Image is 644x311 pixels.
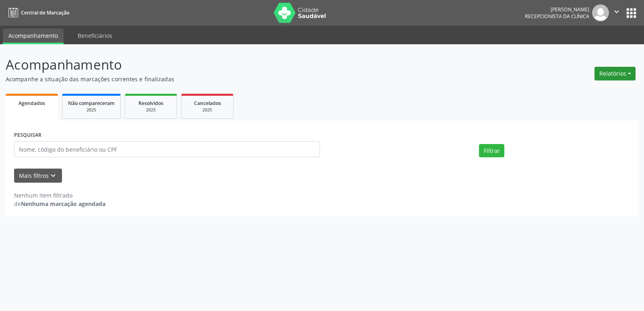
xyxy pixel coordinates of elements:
label: PESQUISAR [14,129,41,142]
input: Nome, código do beneficiário ou CPF [14,141,320,157]
a: Beneficiários [72,29,118,43]
div: Nenhum item filtrado [14,191,105,200]
div: [PERSON_NAME] [525,6,589,13]
img: img [592,4,609,21]
span: Agendados [19,100,45,107]
button: Filtrar [479,144,504,158]
p: Acompanhamento [6,55,448,75]
div: 2025 [131,107,171,113]
a: Central de Marcação [6,6,69,19]
p: Acompanhe a situação das marcações correntes e finalizadas [6,75,448,83]
span: Recepcionista da clínica [525,13,589,20]
div: 2025 [68,107,115,113]
span: Resolvidos [138,100,163,107]
button: apps [624,6,638,20]
a: Acompanhamento [3,29,64,44]
span: Central de Marcação [21,9,69,16]
button: Mais filtroskeyboard_arrow_down [14,169,62,183]
span: Cancelados [194,100,221,107]
span: Não compareceram [68,100,115,107]
div: 2025 [187,107,227,113]
i: keyboard_arrow_down [49,171,58,180]
button:  [609,4,624,21]
i:  [612,7,621,16]
button: Relatórios [594,67,636,80]
div: de [14,200,105,208]
strong: Nenhuma marcação agendada [21,200,105,208]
